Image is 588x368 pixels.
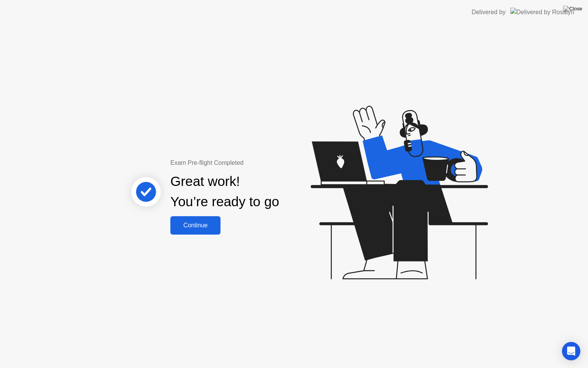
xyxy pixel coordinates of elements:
[563,6,582,12] img: Close
[170,158,328,168] div: Exam Pre-flight Completed
[170,171,279,212] div: Great work! You’re ready to go
[562,342,580,360] div: Open Intercom Messenger
[510,8,574,16] img: Delivered by Rosalyn
[173,222,218,229] div: Continue
[472,8,506,17] div: Delivered by
[170,216,220,235] button: Continue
